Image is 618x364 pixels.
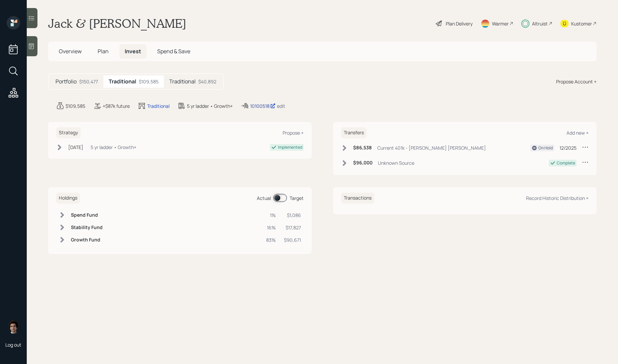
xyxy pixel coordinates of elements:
h5: Traditional [169,78,196,85]
div: Add new + [566,130,589,136]
div: [DATE] [68,144,83,151]
div: Warmer [492,20,509,27]
div: Propose Account + [556,78,597,85]
div: Unknown Source [378,159,414,166]
div: Record Historic Distribution + [526,195,589,201]
h5: Traditional [109,78,136,85]
div: Traditional [147,102,170,110]
div: 10100518 [250,102,276,110]
h6: $86,538 [353,145,372,151]
div: Current 401k - [PERSON_NAME] [PERSON_NAME] [377,144,486,151]
h6: Spend Fund [71,212,103,218]
div: $40,892 [198,78,216,85]
div: $1,086 [284,212,301,219]
div: Plan Delivery [446,20,473,27]
div: $90,671 [284,236,301,243]
h6: Transactions [341,193,374,204]
div: 1% [266,212,276,219]
span: Overview [59,48,82,55]
div: 5 yr ladder • Growth+ [187,102,233,110]
div: Implemented [278,144,302,150]
img: harrison-schaefer-headshot-2.png [7,320,20,334]
h6: Growth Fund [71,237,103,243]
h6: $96,000 [353,160,373,166]
div: 5 yr ladder • Growth+ [91,144,136,151]
div: edit [277,103,285,109]
span: Invest [125,48,141,55]
h6: Stability Fund [71,225,103,230]
div: $17,827 [284,224,301,231]
div: Altruist [532,20,548,27]
div: $150,477 [79,78,98,85]
span: Plan [98,48,109,55]
h6: Strategy [56,127,81,138]
h5: Portfolio [56,78,77,85]
div: On Hold [538,145,553,151]
div: Log out [5,342,21,348]
div: $109,585 [139,78,159,85]
div: Target [290,195,304,202]
div: $109,585 [66,102,85,110]
div: Actual [257,195,271,202]
div: 16% [266,224,276,231]
div: 12/2025 [559,144,577,151]
h6: Holdings [56,193,80,204]
div: Propose + [283,130,304,136]
div: Complete [557,160,575,166]
div: Kustomer [571,20,592,27]
span: Spend & Save [157,48,190,55]
h6: Transfers [341,127,367,138]
h1: Jack & [PERSON_NAME] [48,16,186,31]
div: 83% [266,236,276,243]
div: +$87k future [103,102,130,110]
